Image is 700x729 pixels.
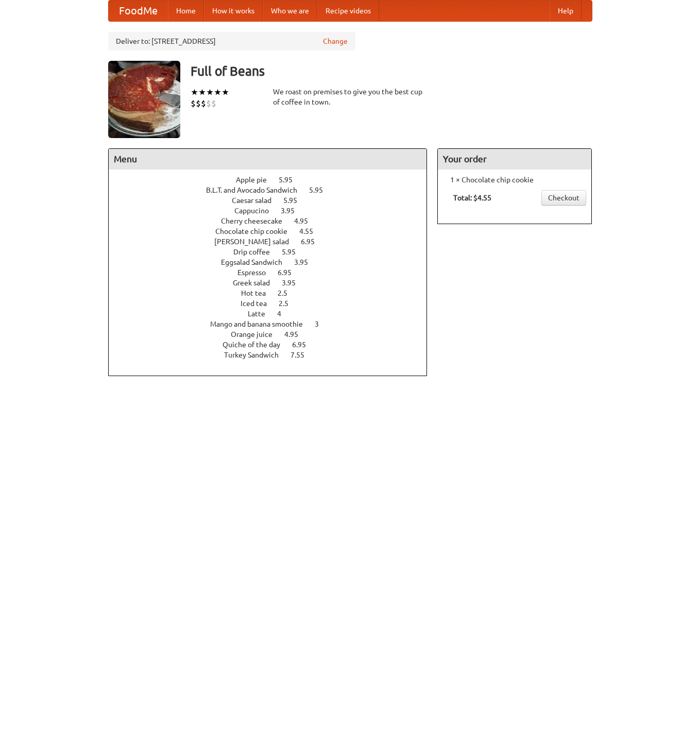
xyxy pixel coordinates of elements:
[198,87,206,98] li: ★
[282,279,306,287] span: 3.95
[317,1,379,21] a: Recipe videos
[214,238,299,246] span: [PERSON_NAME] salad
[237,268,276,277] span: Espresso
[232,196,316,205] a: Caesar salad 5.95
[453,194,491,202] b: Total: $4.55
[223,341,291,349] span: Quiche of the day
[210,320,338,328] a: Mango and banana smoothie 3
[279,176,303,184] span: 5.95
[284,330,309,338] span: 4.95
[231,330,317,338] a: Orange juice 4.95
[221,258,327,266] a: Eggsalad Sandwich 3.95
[214,238,334,246] a: [PERSON_NAME] salad 6.95
[108,32,355,50] div: Deliver to: [STREET_ADDRESS]
[206,186,308,194] span: B.L.T. and Avocado Sandwich
[210,320,313,328] span: Mango and banana smoothie
[234,207,314,215] a: Cappucino 3.95
[291,351,315,359] span: 7.55
[301,238,325,246] span: 6.95
[541,190,586,206] a: Checkout
[191,61,592,81] h3: Full of Beans
[204,1,263,21] a: How it works
[206,186,342,194] a: B.L.T. and Avocado Sandwich 5.95
[236,176,312,184] a: Apple pie 5.95
[299,227,323,235] span: 4.55
[215,227,298,235] span: Chocolate chip cookie
[221,87,229,98] li: ★
[277,310,292,318] span: 4
[281,207,305,215] span: 3.95
[201,98,206,109] li: $
[109,1,168,21] a: FoodMe
[109,149,427,169] h4: Menu
[438,149,591,169] h4: Your order
[233,279,280,287] span: Greek salad
[294,217,318,225] span: 4.95
[278,289,298,297] span: 2.5
[206,87,214,98] li: ★
[221,217,293,225] span: Cherry cheesecake
[168,1,204,21] a: Home
[236,176,277,184] span: Apple pie
[550,1,582,21] a: Help
[309,186,333,194] span: 5.95
[237,268,311,277] a: Espresso 6.95
[196,98,201,109] li: $
[282,248,306,256] span: 5.95
[233,279,315,287] a: Greek salad 3.95
[248,310,300,318] a: Latte 4
[214,87,221,98] li: ★
[273,87,428,107] div: We roast on premises to give you the best cup of coffee in town.
[108,61,180,138] img: angular.jpg
[224,351,289,359] span: Turkey Sandwich
[279,299,299,308] span: 2.5
[248,310,276,318] span: Latte
[241,289,306,297] a: Hot tea 2.5
[191,87,198,98] li: ★
[206,98,211,109] li: $
[224,351,323,359] a: Turkey Sandwich 7.55
[231,330,283,338] span: Orange juice
[215,227,332,235] a: Chocolate chip cookie 4.55
[211,98,216,109] li: $
[191,98,196,109] li: $
[323,36,348,46] a: Change
[315,320,329,328] span: 3
[221,258,293,266] span: Eggsalad Sandwich
[233,248,280,256] span: Drip coffee
[263,1,317,21] a: Who we are
[443,175,586,185] li: 1 × Chocolate chip cookie
[292,341,316,349] span: 6.95
[278,268,302,277] span: 6.95
[283,196,308,205] span: 5.95
[241,289,276,297] span: Hot tea
[294,258,318,266] span: 3.95
[234,207,279,215] span: Cappucino
[221,217,327,225] a: Cherry cheesecake 4.95
[223,341,325,349] a: Quiche of the day 6.95
[241,299,308,308] a: Iced tea 2.5
[241,299,277,308] span: Iced tea
[232,196,282,205] span: Caesar salad
[233,248,315,256] a: Drip coffee 5.95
